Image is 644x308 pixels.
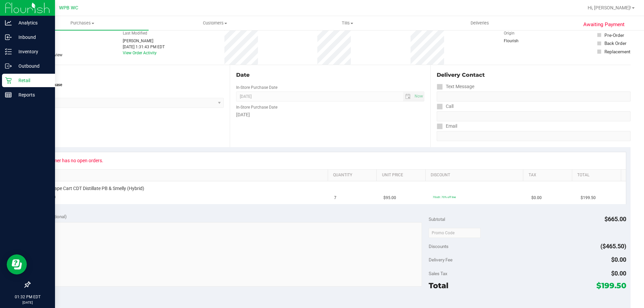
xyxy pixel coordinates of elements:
span: WPB WC [59,5,78,11]
p: Analytics [12,19,52,27]
a: Purchases [16,16,149,30]
input: Format: (999) 999-9999 [437,91,631,102]
div: Location [30,71,224,79]
label: In-Store Purchase Date [236,84,277,90]
span: Deliveries [462,20,498,26]
inline-svg: Reports [5,91,12,98]
a: Tax [529,173,570,178]
span: FT 1g Vape Cart CDT Distillate PB & Smelly (Hybrid) [39,185,144,192]
input: Promo Code [429,228,481,238]
a: Quantity [333,173,374,178]
span: ($465.50) [600,243,626,250]
span: Subtotal [429,217,445,222]
input: Format: (999) 999-9999 [437,111,631,121]
inline-svg: Analytics [5,19,12,26]
a: Total [577,173,618,178]
label: Origin [504,30,515,36]
div: Date [236,71,424,79]
div: [DATE] 1:31:43 PM EDT [123,44,165,50]
span: $665.00 [604,215,626,223]
p: Reports [12,91,52,99]
p: 01:32 PM EDT [3,294,52,300]
label: Text Message [437,82,474,91]
span: 70cdt: 70% off line [433,195,456,199]
div: Replacement [604,48,630,55]
span: Delivery Fee [429,257,452,262]
span: 7 [334,195,336,201]
span: Sales Tax [429,271,447,276]
inline-svg: Outbound [5,63,12,69]
a: Discount [431,173,521,178]
span: Hi, [PERSON_NAME]! [588,5,631,10]
inline-svg: Retail [5,77,12,84]
p: Retail [12,76,52,84]
span: Purchases [16,20,149,26]
div: Flourish [504,38,537,44]
p: Outbound [12,62,52,70]
span: Customers [149,20,281,26]
a: Tills [281,16,414,30]
span: $0.00 [611,270,626,277]
p: [DATE] [3,300,52,305]
div: [DATE] [236,111,424,118]
a: View Order Activity [123,51,157,55]
a: SKU [40,173,325,178]
a: Unit Price [382,173,423,178]
span: $199.50 [581,195,596,201]
span: $0.00 [531,195,542,201]
label: Call [437,102,453,111]
div: Pre-Order [604,32,624,39]
p: Inventory [12,48,52,56]
div: Customer has no open orders. [41,158,103,163]
div: Delivery Contact [437,71,631,79]
a: Customers [149,16,281,30]
span: Tills [281,20,413,26]
iframe: Resource center [7,254,27,274]
label: Last Modified [123,30,147,36]
label: In-Store Purchase Date [236,104,277,110]
inline-svg: Inventory [5,48,12,55]
span: $95.00 [383,195,396,201]
a: Deliveries [414,16,546,30]
span: Awaiting Payment [583,21,625,28]
span: $199.50 [596,281,626,290]
span: Total [429,281,448,290]
p: Inbound [12,33,52,41]
div: [PERSON_NAME] [123,38,165,44]
inline-svg: Inbound [5,34,12,41]
span: Discounts [429,240,448,252]
label: Email [437,121,457,131]
span: $0.00 [611,256,626,263]
div: Back Order [604,40,627,47]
